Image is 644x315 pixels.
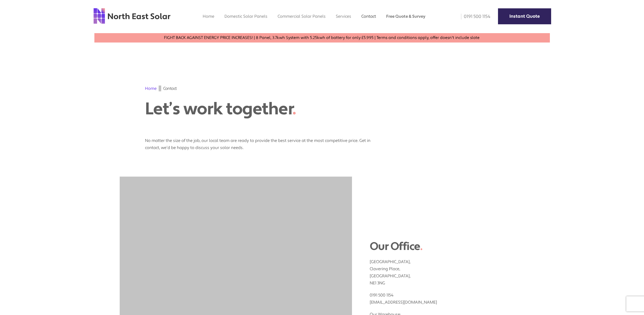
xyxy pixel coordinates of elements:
a: Contact [361,14,376,19]
h2: Our Office [370,240,525,253]
a: Instant Quote [498,8,551,24]
h1: Let’s work together [145,99,335,119]
span: . [420,239,423,254]
img: gif;base64,R0lGODdhAQABAPAAAMPDwwAAACwAAAAAAQABAAACAkQBADs= [159,86,161,91]
a: Commercial Solar Panels [278,14,326,19]
p: No matter the size of the job, our local team are ready to provide the best service at the most c... [145,132,373,151]
a: 0191 500 1154 [370,292,393,298]
a: Home [203,14,214,19]
a: Free Quote & Survey [386,14,425,19]
p: [GEOGRAPHIC_DATA], Clavering Place, [GEOGRAPHIC_DATA], NE1 3NG [370,253,525,287]
img: north east solar logo [93,8,171,24]
span: Contact [163,86,177,91]
a: Home [145,86,157,91]
a: [EMAIL_ADDRESS][DOMAIN_NAME] [370,300,437,305]
a: Services [336,14,351,19]
a: Domestic Solar Panels [224,14,267,19]
span: . [292,98,296,120]
a: 0191 500 1154 [458,14,490,19]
